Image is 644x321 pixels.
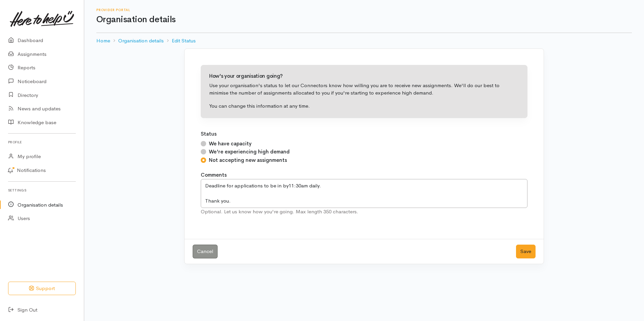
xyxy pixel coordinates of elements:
[209,73,519,79] h4: How's your organisation going?
[8,138,76,147] h6: Profile
[209,82,519,97] p: Use your organisation's status to let our Connectors know how willing you are to receive new assi...
[209,148,290,156] label: We're experiencing high demand
[201,130,217,138] label: Status
[96,33,632,49] nav: breadcrumb
[209,140,252,148] label: We have capacity
[96,15,632,25] h1: Organisation details
[8,282,76,295] button: Support
[209,102,519,110] p: You can change this information at any time.
[96,8,632,12] h6: Provider Portal
[96,37,110,45] a: Home
[172,37,196,45] a: Edit Status
[201,179,527,208] textarea: Deadline for applications to be in by11:30am daily. Thank you.
[8,186,76,195] h6: Settings
[201,171,227,179] label: Comments
[209,156,287,164] label: Not accepting new assignments
[193,245,218,258] a: Cancel
[201,208,527,216] div: Optional. Let us know how you're going. Max length 350 characters.
[516,245,536,258] button: Save
[118,37,164,45] a: Organisation details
